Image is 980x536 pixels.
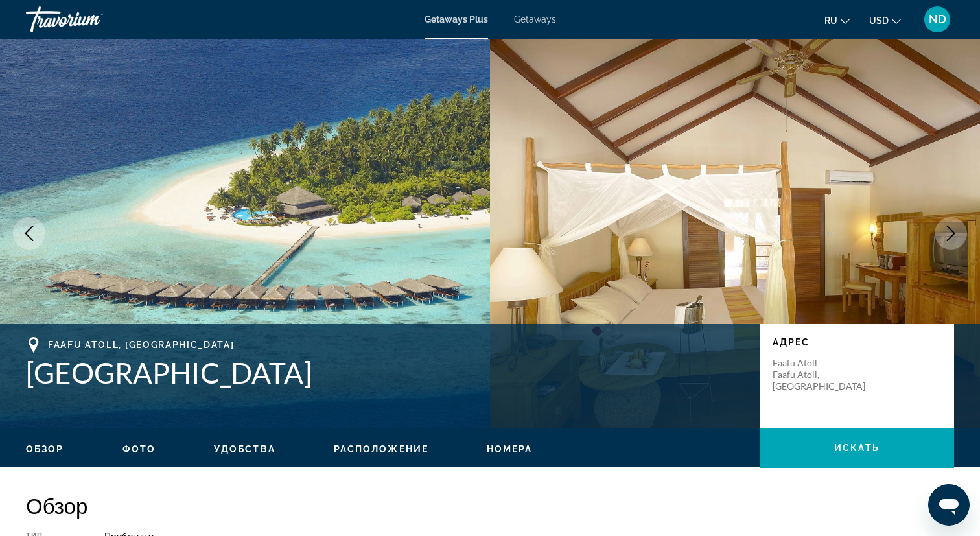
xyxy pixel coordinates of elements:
[122,443,156,455] button: Фото
[26,356,747,390] h1: [GEOGRAPHIC_DATA]
[773,337,941,347] p: Адрес
[122,444,156,454] span: Фото
[26,3,156,36] a: Travorium
[26,493,954,519] h2: Обзор
[935,217,967,250] button: Next image
[334,443,428,455] button: Расположение
[514,14,556,25] a: Getaways
[869,11,901,30] button: Change currency
[487,443,533,455] button: Номера
[869,16,889,26] span: USD
[824,16,837,26] span: ru
[760,428,954,468] button: искать
[13,217,45,250] button: Previous image
[929,13,946,26] span: ND
[214,444,275,454] span: Удобства
[773,357,876,392] p: Faafu Atoll Faafu Atoll, [GEOGRAPHIC_DATA]
[26,444,64,454] span: Обзор
[487,444,533,454] span: Номера
[425,14,488,25] a: Getaways Plus
[48,340,234,350] span: Faafu Atoll, [GEOGRAPHIC_DATA]
[26,443,64,455] button: Обзор
[920,6,954,33] button: User Menu
[928,484,970,526] iframe: Кнопка запуска окна обмена сообщениями
[214,443,275,455] button: Удобства
[824,11,850,30] button: Change language
[834,443,880,453] span: искать
[334,444,428,454] span: Расположение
